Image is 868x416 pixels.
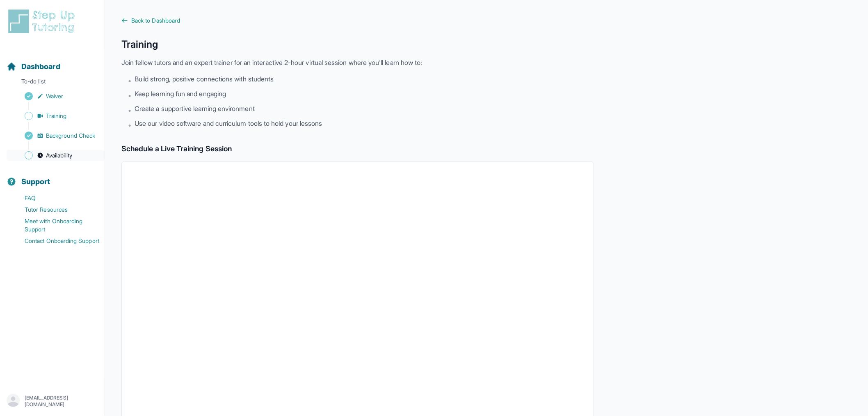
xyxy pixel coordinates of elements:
a: Contact Onboarding Support [7,235,105,247]
a: Dashboard [7,61,60,72]
button: Support [3,163,101,191]
a: Training [7,110,105,122]
a: Background Check [7,130,105,141]
h2: Schedule a Live Training Session [121,143,594,155]
p: [EMAIL_ADDRESS][DOMAIN_NAME] [25,395,98,408]
span: Create a supportive learning environment [135,104,255,113]
a: FAQ [7,192,105,204]
img: logo [7,8,80,35]
span: Support [21,176,50,187]
span: Waiver [46,92,63,100]
span: Use our video software and curriculum tools to hold your lessons [135,118,322,128]
span: Dashboard [21,61,60,72]
span: Availability [46,151,72,159]
span: • [128,90,131,100]
a: Tutor Resources [7,204,105,215]
span: Build strong, positive connections with students [135,74,274,84]
button: Dashboard [3,48,101,76]
span: Back to Dashboard [131,16,180,25]
span: Training [46,112,67,120]
a: Back to Dashboard [121,16,594,25]
a: Waiver [7,90,105,102]
span: Background Check [46,132,95,140]
span: Keep learning fun and engaging [135,89,226,99]
span: • [128,120,131,130]
a: Meet with Onboarding Support [7,215,105,235]
p: To-do list [3,77,101,89]
span: • [128,76,131,86]
h1: Training [121,38,594,51]
button: [EMAIL_ADDRESS][DOMAIN_NAME] [7,394,98,409]
a: Availability [7,150,105,161]
p: Join fellow tutors and an expert trainer for an interactive 2-hour virtual session where you'll l... [121,58,594,67]
span: • [128,105,131,115]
